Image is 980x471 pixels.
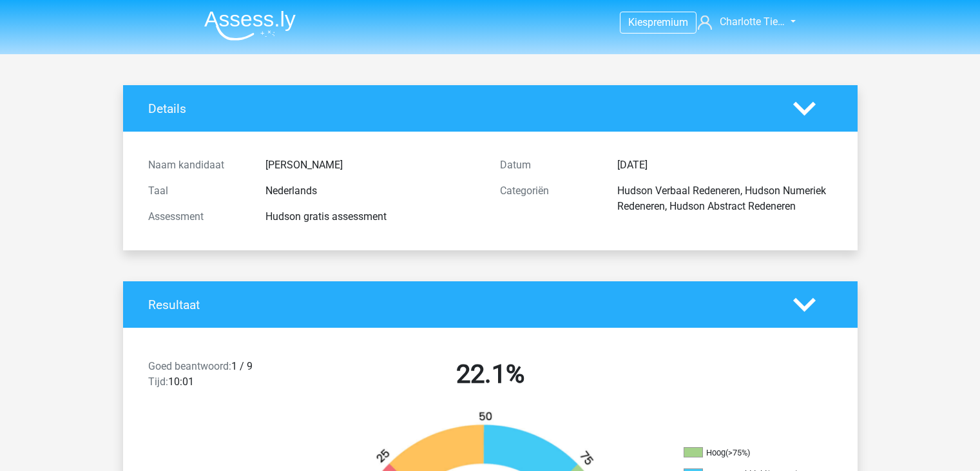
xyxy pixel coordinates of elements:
[324,359,657,390] h2: 22.1%
[693,14,786,30] a: Charlotte Tie…
[148,376,168,388] span: Tijd:
[256,157,490,173] div: [PERSON_NAME]
[490,183,608,214] div: Categoriën
[256,183,490,199] div: Nederlands
[139,157,256,173] div: Naam kandidaat
[628,16,648,28] span: Kies
[490,157,608,173] div: Datum
[720,15,785,28] span: Charlotte Tie…
[648,16,688,28] span: premium
[620,14,696,31] a: Kiespremium
[148,297,774,312] h4: Resultaat
[256,209,490,225] div: Hudson gratis assessment
[148,360,231,372] span: Goed beantwoord:
[684,447,812,459] li: Hoog
[139,209,256,225] div: Assessment
[725,448,750,457] div: (>75%)
[204,10,296,41] img: Assessly
[608,183,842,214] div: Hudson Verbaal Redeneren, Hudson Numeriek Redeneren, Hudson Abstract Redeneren
[139,359,314,395] div: 1 / 9 10:01
[148,101,774,116] h4: Details
[608,157,842,173] div: [DATE]
[139,183,256,199] div: Taal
